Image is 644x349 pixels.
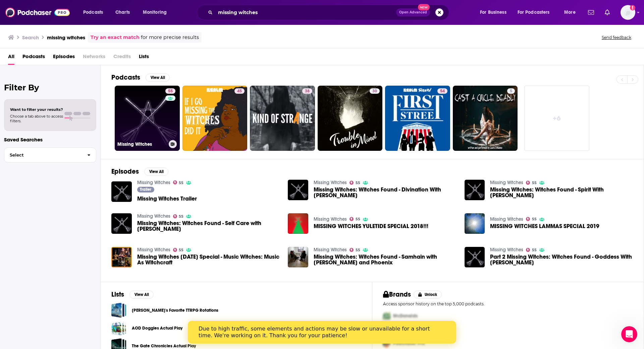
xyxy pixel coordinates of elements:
a: Podcasts [22,51,45,65]
a: AOD Doggies Actual Play [132,324,182,332]
a: Missing Witches: Witches Found - Spirit With Annie [490,187,633,198]
button: open menu [78,7,112,18]
a: Missing Witches [137,180,170,185]
img: First Pro Logo [380,309,393,323]
img: Missing Witches: Witches Found - Spirit With Annie [465,180,485,200]
img: Missing Witches: Witches Found - Divination With Reeta [288,180,308,200]
a: All [8,51,14,65]
a: Try an exact match [91,34,140,41]
a: Episodes [53,51,75,65]
span: 55 [179,249,183,252]
span: Podchaser Pro [393,341,425,346]
a: 45 [234,88,245,94]
iframe: Intercom live chat banner [188,321,456,344]
button: Send feedback [600,35,633,40]
a: Missing Witches [137,213,170,219]
a: [PERSON_NAME]'s Favorite TTRPG Rotations [132,307,218,314]
span: Missing Witches: Witches Found - Spirit With [PERSON_NAME] [490,187,633,198]
a: EpisodesView All [111,167,168,176]
span: Monitoring [143,8,167,17]
a: Missing Witches [314,216,347,222]
a: 38 [250,86,315,151]
h2: Episodes [111,167,139,176]
a: Missing Witches: Witches Found - Divination With Reeta [314,187,457,198]
a: 55 [173,248,184,252]
a: 55Missing Witches [115,86,180,151]
img: Podchaser - Follow, Share and Rate Podcasts [5,6,70,19]
a: +6 [524,86,589,151]
span: More [564,8,576,17]
a: Missing Witches [137,247,170,253]
span: Missing Witches: Witches Found - Divination With [PERSON_NAME] [314,187,457,198]
span: Charts [115,8,130,17]
button: open menu [513,7,559,18]
span: McDonalds [393,313,418,319]
a: Snow's Favorite TTRPG Rotations [111,303,126,318]
a: Charts [111,7,134,18]
img: MISSING WITCHES YULETIDE SPECIAL 2018!!! [288,213,308,234]
a: 54 [437,88,447,94]
span: 38 [305,88,310,95]
a: 30 [318,86,383,151]
img: Missing Witches Trailer [111,181,132,202]
a: 38 [302,88,312,94]
h2: Lists [111,290,124,299]
span: Networks [83,51,105,65]
img: Missing Witches: Witches Found - Self Care with Beisha [111,213,132,234]
a: Missing Witches Beltane Special - Music Witches: Music As Witchcraft [111,247,132,267]
a: Missing Witches: Witches Found - Samhain with Reeta and Phoenix [288,247,308,267]
svg: Add a profile image [630,5,635,10]
a: 30 [370,88,380,94]
a: 45 [182,86,248,151]
span: Missing Witches: Witches Found - Samhain with [PERSON_NAME] and Phoenix [314,254,457,265]
span: 55 [356,181,360,184]
span: 30 [372,88,377,95]
a: Show notifications dropdown [585,7,597,18]
button: Unlock [414,291,442,299]
iframe: Intercom live chat [621,326,637,342]
img: MISSING WITCHES LAMMAS SPECIAL 2019 [465,213,485,234]
button: View All [129,291,154,299]
button: Open AdvancedNew [396,8,430,16]
button: open menu [475,7,515,18]
a: 55 [173,214,184,218]
img: User Profile [621,5,635,20]
button: open menu [138,7,175,18]
span: Part 2 Missing Witches: Witches Found - Goddess With [PERSON_NAME] [490,254,633,265]
img: Part 2 Missing Witches: Witches Found - Goddess With Phoenix [465,247,485,267]
a: Missing Witches: Witches Found - Self Care with Beisha [137,220,280,232]
p: Access sponsor history on the top 5,000 podcasts. [383,301,633,306]
input: Search podcasts, credits, & more... [215,7,396,18]
span: 55 [356,249,360,252]
a: 55 [526,248,537,252]
a: 54 [385,86,450,151]
a: 55 [350,248,360,252]
a: 55 [165,88,175,94]
span: Podcasts [83,8,103,17]
span: 54 [440,88,445,95]
a: Missing Witches [490,216,523,222]
a: Missing Witches Trailer [137,196,197,202]
span: MISSING WITCHES YULETIDE SPECIAL 2018!!! [314,223,428,229]
span: Trailer [140,187,151,191]
a: Missing Witches: Witches Found - Samhain with Reeta and Phoenix [314,254,457,265]
span: Missing Witches [DATE] Special - Music Witches: Music As Witchcraft [137,254,280,265]
a: Missing Witches [490,247,523,253]
a: 55 [526,217,537,221]
span: 55 [532,181,537,184]
button: Select [4,147,96,163]
span: Logged in as jfalkner [621,5,635,20]
span: for more precise results [141,34,199,41]
a: Part 2 Missing Witches: Witches Found - Goddess With Phoenix [490,254,633,265]
h3: missing witches [47,34,85,41]
span: MISSING WITCHES LAMMAS SPECIAL 2019 [490,223,599,229]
